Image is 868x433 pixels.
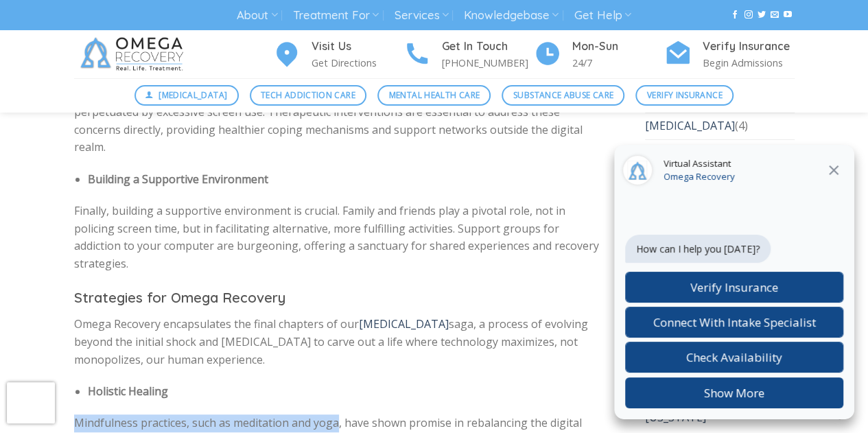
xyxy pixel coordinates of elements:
li: (4) [645,113,795,139]
p: Begin Admissions [703,55,795,71]
a: Follow on YouTube [784,10,792,20]
a: [MEDICAL_DATA] [359,316,449,331]
img: Omega Recovery [74,30,194,78]
a: Services [394,3,448,28]
li: (1) [645,139,795,166]
a: Follow on Instagram [744,10,752,20]
span: Substance Abuse Care [513,89,613,102]
a: Tech Addiction Care [250,85,367,106]
a: Visit Us Get Directions [273,38,403,71]
h4: Mon-Sun [572,38,664,56]
span: Tech Addiction Care [261,89,355,102]
span: Verify Insurance [647,89,723,102]
h3: Strategies for Omega Recovery [74,287,605,309]
a: [MEDICAL_DATA] [645,113,735,139]
a: Send us an email [771,10,779,20]
h4: Visit Us [312,38,403,56]
p: Get Directions [312,55,403,71]
a: Get In Touch [PHONE_NUMBER] [403,38,534,71]
span: [MEDICAL_DATA] [159,89,227,102]
p: Omega Recovery encapsulates the final chapters of our saga, a process of evolving beyond the init... [74,316,605,368]
a: [MEDICAL_DATA] [134,85,239,106]
a: Club [MEDICAL_DATA] [645,140,761,166]
a: Verify Insurance Begin Admissions [664,38,795,71]
a: Follow on Twitter [758,10,766,20]
a: Follow on Facebook [731,10,739,20]
p: 24/7 [572,55,664,71]
h4: Verify Insurance [703,38,795,56]
a: Get Help [574,3,631,28]
strong: Building a Supportive Environment [88,172,268,187]
p: Finally, building a supportive environment is crucial. Family and friends play a pivotal role, no... [74,202,605,272]
a: Substance Abuse Care [502,85,624,106]
p: It’s important to recognize that addiction to your computer is often a symptom, not the disease i... [74,69,605,156]
a: About [237,3,277,28]
a: Knowledgebase [464,3,559,28]
iframe: reCAPTCHA [7,382,55,423]
p: [PHONE_NUMBER] [442,55,534,71]
span: Mental Health Care [389,89,480,102]
strong: Holistic Healing [88,384,168,399]
a: Mental Health Care [377,85,491,106]
a: Treatment For [293,3,379,28]
a: Verify Insurance [635,85,734,106]
h4: Get In Touch [442,38,534,56]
